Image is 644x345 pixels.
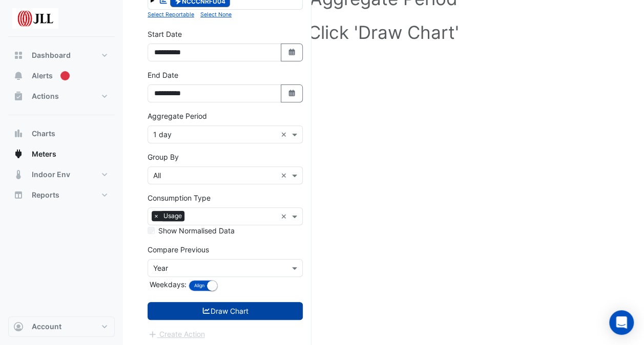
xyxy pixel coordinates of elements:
app-icon: Reports [13,190,24,200]
label: Show Normalised Data [158,225,235,236]
span: Dashboard [32,50,71,60]
button: Account [8,316,115,337]
span: Alerts [32,71,53,81]
label: Consumption Type [148,192,211,203]
span: Clear [281,129,289,140]
span: Account [32,321,61,332]
app-icon: Charts [13,128,24,139]
button: Draw Chart [148,302,303,320]
app-icon: Alerts [13,71,24,81]
button: Alerts [8,66,115,86]
img: Company Logo [12,8,58,29]
app-icon: Indoor Env [13,169,24,180]
label: Weekdays: [148,279,186,290]
app-icon: Actions [13,91,24,101]
span: Meters [32,149,56,159]
span: Actions [32,91,59,101]
button: Meters [8,144,115,164]
button: Select Reportable [148,10,194,19]
div: Open Intercom Messenger [609,310,634,335]
app-escalated-ticket-create-button: Please draw the charts first [148,329,205,338]
button: Actions [8,86,115,106]
small: Select Reportable [148,11,194,18]
app-icon: Dashboard [13,50,24,60]
fa-icon: Select Date [287,48,297,57]
span: Charts [32,128,55,139]
span: Indoor Env [32,169,70,180]
label: End Date [148,70,178,80]
div: Tooltip anchor [60,71,70,80]
fa-icon: Select Date [287,89,297,98]
span: Clear [281,170,289,181]
span: × [152,211,161,221]
app-icon: Meters [13,149,24,159]
span: Reports [32,190,59,200]
label: Group By [148,152,179,162]
button: Indoor Env [8,164,115,185]
h1: Click 'Draw Chart' [164,21,603,43]
button: Dashboard [8,45,115,66]
button: Charts [8,123,115,144]
button: Reports [8,185,115,205]
button: Select None [200,10,232,19]
label: Compare Previous [148,244,209,255]
label: Aggregate Period [148,111,207,121]
span: Usage [161,211,184,221]
span: Clear [281,211,289,222]
small: Select None [200,11,232,18]
label: Start Date [148,29,182,39]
